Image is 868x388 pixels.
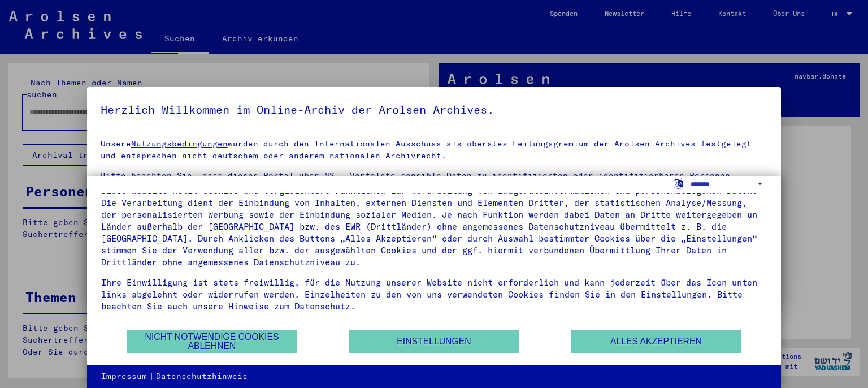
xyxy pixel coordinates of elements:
a: Datenschutzhinweis [156,371,248,382]
p: Unsere wurden durch den Internationalen Ausschuss als oberstes Leitungsgremium der Arolsen Archiv... [101,138,768,162]
label: Sprache auswählen [672,178,684,188]
div: Diese Website nutzt Cookies und vergleichbare Funktionen zur Verarbeitung von Endgeräteinformatio... [101,185,767,268]
div: Ihre Einwilligung ist stets freiwillig, für die Nutzung unserer Website nicht erforderlich und ka... [101,277,767,312]
h5: Herzlich Willkommen im Online-Archiv der Arolsen Archives. [101,101,768,119]
button: Einstellungen [349,330,519,353]
select: Sprache auswählen [691,176,767,192]
a: Nutzungsbedingungen [131,139,228,149]
a: Impressum [101,371,147,382]
button: Nicht notwendige Cookies ablehnen [127,330,297,353]
p: Bitte beachten Sie, dass dieses Portal über NS - Verfolgte sensible Daten zu identifizierten oder... [101,170,768,229]
button: Alles akzeptieren [571,330,741,353]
